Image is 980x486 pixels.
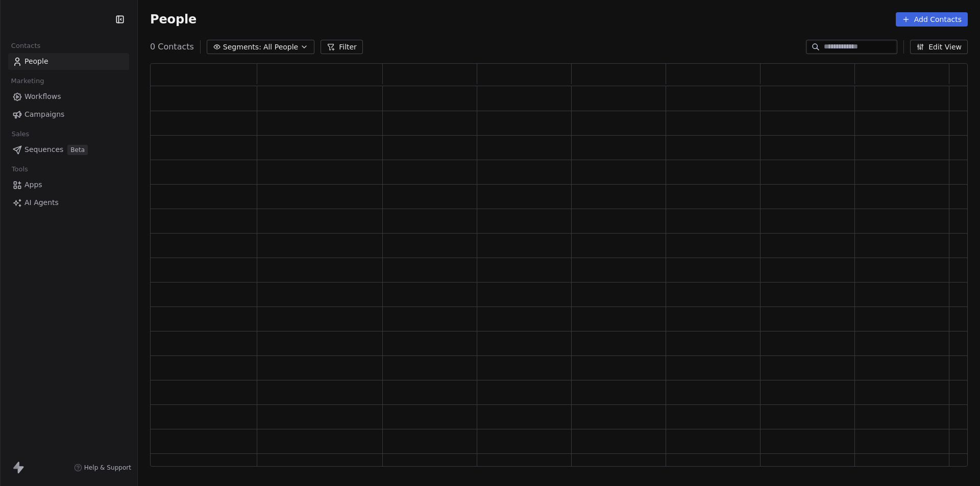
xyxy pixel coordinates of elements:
span: 0 Contacts [150,41,194,53]
span: Beta [67,145,88,155]
span: Sequences [24,144,63,155]
a: People [8,53,129,70]
span: People [150,12,197,27]
button: Add Contacts [896,12,968,27]
a: Apps [8,176,129,193]
span: Segments: [223,42,261,53]
span: All People [263,42,298,53]
a: Campaigns [8,106,129,123]
span: Campaigns [24,109,64,120]
button: Filter [321,40,363,54]
span: Help & Support [84,464,131,472]
span: Tools [7,162,32,177]
a: SequencesBeta [8,141,129,158]
span: Workflows [24,91,61,102]
a: Workflows [8,88,129,105]
span: People [24,56,48,67]
button: Edit View [910,40,968,54]
span: Marketing [7,73,48,89]
span: Contacts [7,38,45,54]
span: AI Agents [24,197,59,208]
a: AI Agents [8,194,129,211]
a: Help & Support [74,464,131,472]
span: Sales [7,126,34,142]
span: Apps [24,180,42,190]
